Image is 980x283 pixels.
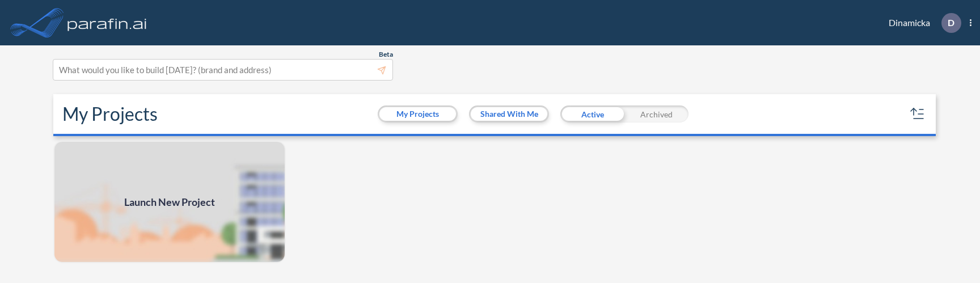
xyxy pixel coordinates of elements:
[124,195,215,210] span: Launch New Project
[53,141,286,263] a: Launch New Project
[560,105,624,123] div: Active
[62,103,158,125] h2: My Projects
[65,11,149,34] img: logo
[948,18,954,28] p: D
[53,141,286,263] img: add
[624,105,688,123] div: Archived
[909,105,927,123] button: sort
[872,13,971,33] div: Dinamicka
[471,107,547,121] button: Shared With Me
[379,50,393,59] span: Beta
[379,107,456,121] button: My Projects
